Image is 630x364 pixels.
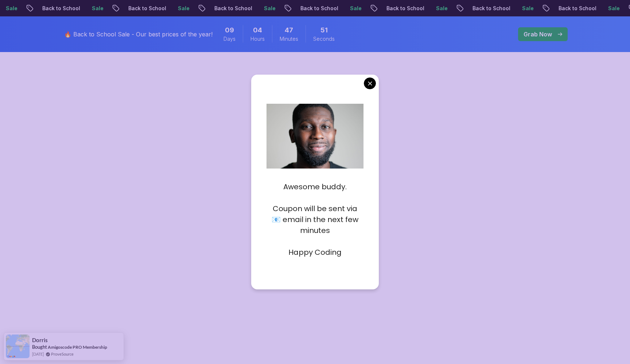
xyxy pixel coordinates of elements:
p: Sale [52,5,75,12]
span: Seconds [313,35,335,43]
p: Grab Now [524,30,552,39]
span: 51 Seconds [320,25,328,35]
span: Dorris [32,337,48,343]
p: Back to School [433,5,482,12]
p: Back to School [89,5,138,12]
a: ProveSource [51,351,74,357]
img: provesource social proof notification image [6,335,30,358]
p: Back to School [347,5,396,12]
span: 9 Days [225,25,234,35]
p: Sale [482,5,506,12]
p: Sale [224,5,248,12]
span: 4 Hours [253,25,262,35]
p: Sale [138,5,162,12]
span: Bought [32,344,47,350]
a: Amigoscode PRO Membership [48,344,107,350]
span: [DATE] [32,351,44,357]
p: Back to School [519,5,568,12]
p: 🔥 Back to School Sale - Our best prices of the year! [64,30,213,39]
p: Sale [568,5,592,12]
p: Sale [396,5,420,12]
span: 47 Minutes [285,25,293,35]
p: Back to School [175,5,224,12]
p: Sale [310,5,334,12]
p: Back to School [261,5,310,12]
span: Minutes [280,35,298,43]
span: Days [223,35,236,43]
span: Hours [250,35,265,43]
p: Back to School [3,5,52,12]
